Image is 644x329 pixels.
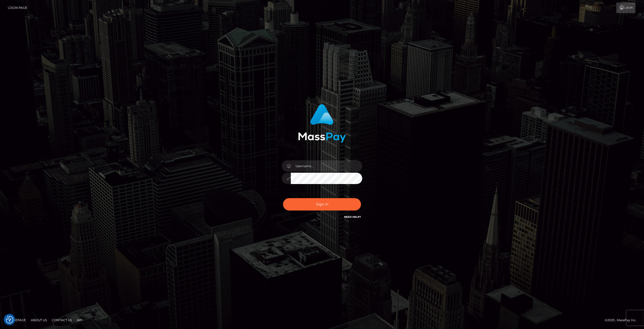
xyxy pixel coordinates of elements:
a: Login [616,3,635,13]
a: Login Page [8,3,27,13]
div: © 2025 , MassPay Inc. [605,317,640,323]
a: API [75,316,85,324]
button: Consent Preferences [6,316,13,323]
a: About Us [29,316,49,324]
a: Need Help? [344,215,361,219]
img: Revisit consent button [6,316,13,323]
img: MassPay Login [298,104,346,143]
a: Homepage [6,316,28,324]
a: Contact Us [50,316,74,324]
input: Username... [291,160,362,172]
button: Sign in [283,198,361,211]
